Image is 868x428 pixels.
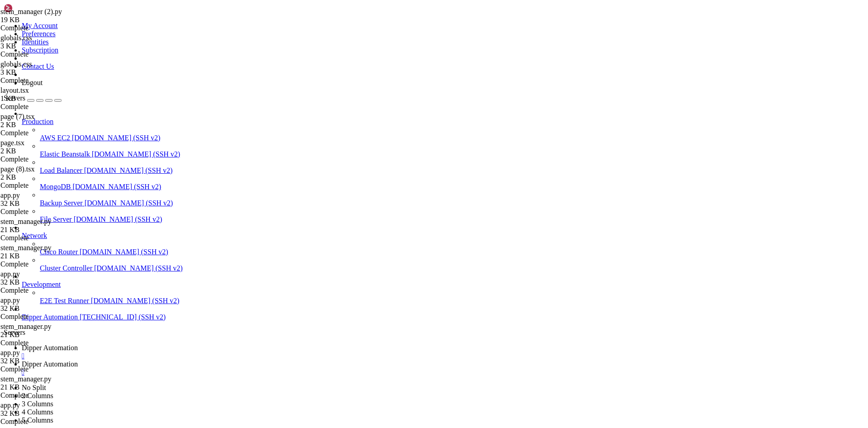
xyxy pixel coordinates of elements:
[4,327,177,334] span: Use --update-env to update environment variables
[0,244,51,252] span: stem_manager.py
[0,86,86,103] span: layout.tsx
[0,8,86,24] span: stem_manager (2).py
[4,334,22,342] span: [PM2]
[4,157,750,165] x-row: Requirement already satisfied: Flask-Session>=0.4 in ./venv/lib/python3.8/site-packages (from -r ...
[0,375,86,391] span: stem_manager.py
[0,60,86,76] span: globals.css
[0,260,86,268] div: Complete
[4,219,750,227] x-row: Requirement already satisfied: Jinja2>=3.1.2 in ./venv/lib/python3.8/site-packages (from Flask>=2...
[0,165,35,173] span: page (8).tsx
[4,357,750,365] x-row: root@vps58218:~/DipperPortal#
[0,139,86,155] span: page.tsx
[4,311,750,319] x-row: Requirement already satisfied: zipp>=3.20 in ./venv/lib/python3.8/site-packages (from importlib-m...
[0,113,86,129] span: page (7).tsx
[0,331,86,339] div: 21 KB
[4,50,170,57] span: ├ chunks/4bd1b696-14f65f662f48081f.js 53.3 kB
[0,42,86,50] div: 3 KB
[0,165,86,181] span: page (8).tsx
[0,323,86,339] span: stem_manager.py
[0,401,86,418] span: app.py
[4,288,750,296] x-row: Requirement already satisfied: idna<4,>=2.5 in ./venv/lib/python3.8/site-packages (from requests>...
[0,181,86,190] div: Complete
[4,319,750,327] x-row: Requirement already satisfied: MarkupSafe>=2.0 in ./venv/lib/python3.8/site-packages (from Jinja2...
[177,27,199,34] span: 156 kB
[4,119,177,126] span: Use --update-env to update environment variables
[0,121,86,129] div: 2 KB
[0,304,86,313] div: 32 KB
[0,95,86,103] div: 1 KB
[0,129,86,137] div: Complete
[0,191,20,199] span: app.py
[0,270,20,278] span: app.py
[11,350,91,357] span: Atualização concluída!
[4,134,22,142] span: [PM2]
[109,34,130,42] span: 101 kB
[0,296,86,313] span: app.py
[22,342,109,349] span: [appdipper-backend](1) ✓
[4,127,22,134] span: [PM2]
[4,242,750,250] x-row: Requirement already satisfied: blinker>=1.6.2 in ./venv/lib/python3.8/site-packages (from Flask>=...
[0,286,86,295] div: Complete
[0,339,86,347] div: Complete
[0,313,86,321] div: Complete
[4,181,750,188] x-row: Requirement already satisfied: Pillow>=8.0 in ./venv/lib/python3.8/site-packages (from -r require...
[4,96,159,103] span: ○ (Static) prerendered as static content
[177,19,199,26] span: 141 kB
[4,304,750,311] x-row: Requirement already satisfied: charset_normalizer<4,>=2 in ./venv/lib/python3.8/site-packages (fr...
[0,16,86,24] div: 19 KB
[4,142,11,150] span: 🔧
[0,34,86,50] span: globals.css
[0,349,86,365] span: app.py
[0,139,24,147] span: page.tsx
[4,42,170,49] span: ├ chunks/1684-379a01f89441f7a1.js 45.6 kB
[177,11,199,19] span: 102 kB
[4,265,750,273] x-row: Requirement already satisfied: cachelib in ./venv/lib/python3.8/site-packages (from Flask-Session...
[0,155,86,163] div: Complete
[4,250,750,257] x-row: Requirement already satisfied: Werkzeug>=3.0.0 in ./venv/lib/python3.8/site-packages (from Flask>...
[0,226,86,234] div: 21 KB
[4,27,177,34] span: └ ƒ /stem/dispositivos 18.1 kB
[4,196,750,204] x-row: Requirement already satisfied: numpy>=1.20 in ./venv/lib/python3.8/site-packages (from -r require...
[0,76,86,85] div: Complete
[4,104,145,111] span: ƒ (Dynamic) server-rendered on demand
[0,375,51,383] span: stem_manager.py
[0,103,86,111] div: Complete
[0,278,86,286] div: 32 KB
[0,270,86,286] span: app.py
[0,191,86,208] span: app.py
[4,188,750,196] x-row: Requirement already satisfied: opencv-python>=4.5 in ./venv/lib/python3.8/site-packages (from -r ...
[4,342,22,349] span: [PM2]
[0,252,86,260] div: 21 KB
[0,296,20,304] span: app.py
[177,4,199,11] span: 117 kB
[4,4,177,11] span: ├ ○ /login 2.27 kB
[0,218,51,225] span: stem_manager.py
[4,173,750,181] x-row: Requirement already satisfied: gunicorn>=20.0 in ./venv/lib/python3.8/site-packages (from -r requ...
[0,244,86,260] span: stem_manager.py
[4,273,750,281] x-row: Requirement already satisfied: packaging in ./venv/lib/python3.8/site-packages (from gunicorn>=20...
[0,200,86,208] div: 32 KB
[4,165,750,173] x-row: Requirement already satisfied: Flask-CORS>=3.0 in ./venv/lib/python3.8/site-packages (from -r req...
[0,357,86,365] div: 32 KB
[4,334,750,342] x-row: Applying action reloadProcessId on app [appdipper-backend](ids: [ 1 ])
[0,365,86,373] div: Complete
[0,113,35,120] span: page (7).tsx
[0,409,86,418] div: 32 KB
[4,142,750,150] x-row: Atualizando Backend...
[4,234,750,242] x-row: Requirement already satisfied: click>=8.1.3 in ./venv/lib/python3.8/site-packages (from Flask>=2....
[22,134,112,142] span: [appdipper-frontend](0) ✓
[0,418,86,426] div: Complete
[0,24,86,32] div: Complete
[0,401,20,409] span: app.py
[4,211,750,219] x-row: Requirement already satisfied: importlib-metadata>=3.6.0; python_version < "3.10" in ./venv/lib/p...
[4,296,750,304] x-row: Requirement already satisfied: certifi>=[DATE] in ./venv/lib/python3.8/site-packages (from reques...
[0,173,86,181] div: 2 KB
[0,218,86,234] span: stem_manager.py
[4,150,750,157] x-row: Requirement already satisfied: Flask>=2.0 in ./venv/lib/python3.8/site-packages (from -r requirem...
[0,68,86,76] div: 3 KB
[4,81,47,88] span: ƒ Middleware
[4,19,177,26] span: ├ ƒ /stem/controle 6.72 kB
[0,50,86,58] div: Complete
[0,349,20,357] span: app.py
[0,8,62,15] span: stem_manager (2).py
